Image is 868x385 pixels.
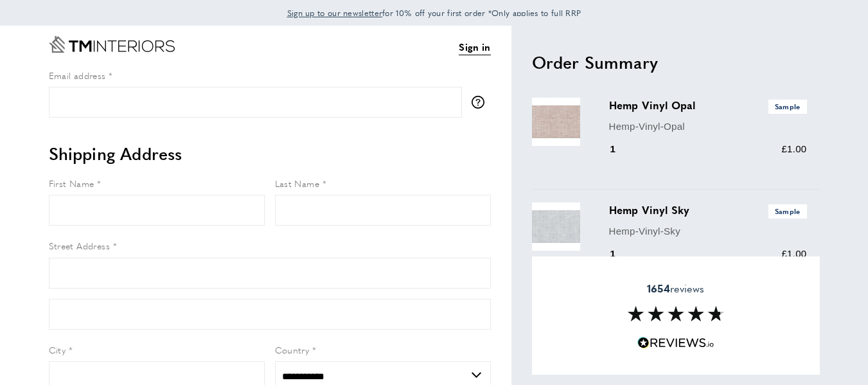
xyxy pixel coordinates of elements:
div: 1 [609,246,634,262]
span: Sign up to our newsletter [287,7,383,19]
img: Hemp Vinyl Sky [532,202,580,251]
img: Reviews section [628,306,724,321]
span: Street Address [49,239,111,252]
h2: Order Summary [532,51,820,74]
a: Go to Home page [49,36,175,53]
button: More information [472,96,491,109]
span: £1.00 [781,143,806,154]
span: Email address [49,69,106,82]
a: Sign up to our newsletter [287,6,383,19]
span: Sample [768,204,807,218]
h3: Hemp Vinyl Opal [609,98,807,113]
h2: Shipping Address [49,142,491,165]
span: City [49,343,66,356]
span: £1.00 [781,248,806,259]
a: Sign in [459,39,490,55]
img: Hemp Vinyl Opal [532,98,580,146]
span: for 10% off your first order *Only applies to full RRP [287,7,581,19]
span: Last Name [275,177,320,190]
h3: Hemp Vinyl Sky [609,202,807,218]
span: Country [275,343,310,356]
p: Hemp-Vinyl-Sky [609,224,807,239]
span: Sample [768,100,807,113]
div: 1 [609,141,634,157]
img: Reviews.io 5 stars [637,337,714,349]
strong: 1654 [647,281,670,296]
p: Hemp-Vinyl-Opal [609,119,807,134]
span: reviews [647,282,704,295]
span: First Name [49,177,94,190]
